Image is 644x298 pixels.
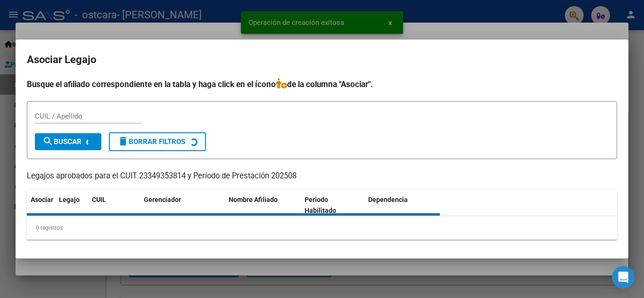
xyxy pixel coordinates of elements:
[364,190,440,221] datatable-header-cell: Dependencia
[612,266,635,289] div: Open Intercom Messenger
[27,216,617,240] div: 0 registros
[117,137,185,146] span: Borrar Filtros
[27,51,617,69] h2: Asociar Legajo
[31,196,53,203] span: Asociar
[59,196,80,203] span: Legajo
[305,196,336,214] span: Periodo Habilitado
[92,196,106,203] span: CUIL
[35,133,101,150] button: Buscar
[301,190,364,221] datatable-header-cell: Periodo Habilitado
[42,136,54,147] mat-icon: search
[368,196,408,203] span: Dependencia
[88,190,140,221] datatable-header-cell: CUIL
[55,190,88,221] datatable-header-cell: Legajo
[140,190,225,221] datatable-header-cell: Gerenciador
[225,190,301,221] datatable-header-cell: Nombre Afiliado
[229,196,278,203] span: Nombre Afiliado
[27,190,55,221] datatable-header-cell: Asociar
[27,78,617,90] h4: Busque el afiliado correspondiente en la tabla y haga click en el ícono de la columna "Asociar".
[117,136,129,147] mat-icon: delete
[42,137,82,146] span: Buscar
[27,170,617,182] p: Legajos aprobados para el CUIT 23349353814 y Período de Prestación 202508
[144,196,181,203] span: Gerenciador
[109,132,206,151] button: Borrar Filtros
